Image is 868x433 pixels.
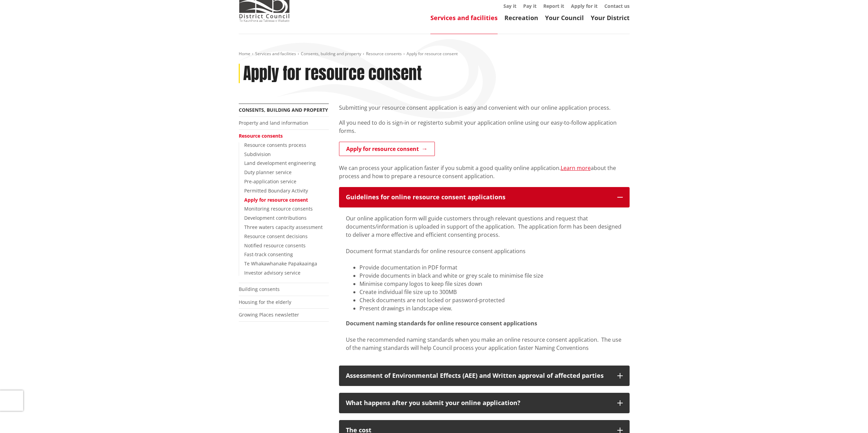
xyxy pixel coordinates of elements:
a: Notified resource consents [244,242,306,249]
div: Document format standards for online resource consent applications​ [346,247,623,255]
div: Use the recommended naming standards when you make an online resource consent application. The us... [346,336,623,352]
div: Guidelines for online resource consent applications [346,194,610,201]
a: Apply for resource consent [339,142,435,156]
a: Pre-application service [244,178,296,185]
p: to submit your application online using our easy-to-follow application forms. [339,119,630,135]
a: Permitted Boundary Activity [244,187,308,194]
a: Recreation [504,14,538,22]
div: Our online application form will guide customers through relevant questions and request that docu... [346,214,623,239]
a: Growing Places newsletter [239,311,299,318]
div: Assessment of Environmental Effects (AEE) and Written approval of affected parties [346,372,610,379]
a: Investor advisory service [244,269,300,276]
a: Your District [591,14,630,22]
strong: Document naming standards for online resource consent applications [346,320,537,327]
li: Provide documents in black and white or grey scale to minimise file size [359,272,623,280]
a: Property and land information [239,120,308,126]
a: Fast-track consenting [244,251,293,258]
a: Resource consent decisions [244,233,308,239]
iframe: Messenger Launcher [837,404,861,429]
button: Guidelines for online resource consent applications [339,187,630,207]
a: Duty planner service [244,169,292,175]
li: Check documents are not locked or password-protected [359,296,623,304]
a: Services and facilities [430,14,498,22]
a: Home [239,51,250,57]
a: Say it [503,3,516,9]
a: Resource consents [366,51,402,57]
h1: Apply for resource consent [243,64,422,83]
a: Subdivision [244,151,271,157]
a: Land development engineering [244,160,316,166]
a: Building consents [239,286,280,292]
button: What happens after you submit your online application? [339,393,630,413]
a: Three waters capacity assessment [244,224,323,230]
li: Provide documentation in PDF format [359,263,623,272]
span: Apply for resource consent [407,51,458,57]
a: Te Whakawhanake Papakaainga [244,260,317,267]
a: Monitoring resource consents [244,205,313,212]
a: Pay it [523,3,536,9]
span: Submitting your resource consent application is easy and convenient with our online application p... [339,104,610,111]
a: Report it [543,3,564,9]
li: Present drawings in landscape view.​ [359,304,623,312]
a: Services and facilities [255,51,296,57]
a: Apply for it [571,3,598,9]
a: Your Council [545,14,584,22]
span: All you need to do is sign-in or register [339,119,438,126]
div: What happens after you submit your online application? [346,400,610,406]
a: Contact us [604,3,630,9]
a: Consents, building and property [301,51,361,57]
a: Resource consents process [244,142,306,148]
a: Learn more [561,164,591,172]
a: Development contributions [244,215,307,221]
a: Consents, building and property [239,107,328,113]
li: Minimise company logos to keep file sizes down [359,280,623,288]
nav: breadcrumb [239,51,630,57]
a: Apply for resource consent [244,197,308,203]
a: Housing for the elderly [239,299,291,305]
button: Assessment of Environmental Effects (AEE) and Written approval of affected parties [339,366,630,386]
a: Resource consents [239,133,283,139]
li: Create individual file size up to 300MB [359,288,623,296]
p: We can process your application faster if you submit a good quality online application. about the... [339,164,630,180]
